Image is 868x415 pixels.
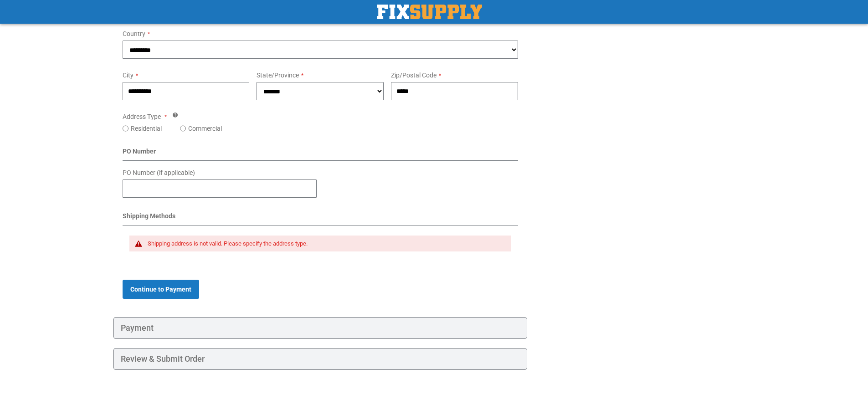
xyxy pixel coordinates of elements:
[113,317,528,339] div: Payment
[131,124,162,133] label: Residential
[123,113,161,120] span: Address Type
[123,30,145,37] span: Country
[123,280,199,299] button: Continue to Payment
[123,147,519,161] div: PO Number
[391,72,437,79] span: Zip/Postal Code
[123,169,195,176] span: PO Number (if applicable)
[377,5,482,19] a: store logo
[130,286,191,293] span: Continue to Payment
[188,124,222,133] label: Commercial
[113,348,528,370] div: Review & Submit Order
[257,72,299,79] span: State/Province
[123,211,519,225] div: Shipping Methods
[123,72,134,79] span: City
[148,240,503,247] div: Shipping address is not valid. Please specify the address type.
[377,5,482,19] img: Fix Industrial Supply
